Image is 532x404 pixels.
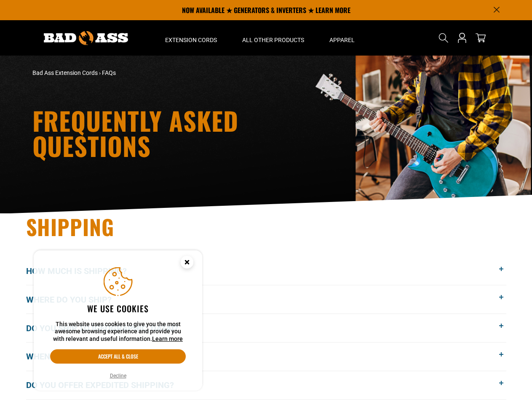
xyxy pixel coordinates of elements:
nav: breadcrumbs [32,69,340,77]
button: Decline [107,372,129,380]
h1: Frequently Asked Questions [32,108,340,158]
span: Do you offer expedited shipping? [26,379,187,391]
span: Where do you ship? [26,293,124,306]
summary: Apparel [317,20,367,56]
button: Where do you ship? [26,285,506,314]
summary: All Other Products [230,20,317,56]
span: Extension Cords [165,36,217,44]
span: Apparel [329,36,355,44]
img: Bad Ass Extension Cords [44,31,128,45]
p: This website uses cookies to give you the most awesome browsing experience and provide you with r... [50,321,186,343]
span: Do you ship to [GEOGRAPHIC_DATA]? [26,322,191,335]
span: FAQs [102,69,116,76]
span: › [99,69,101,76]
button: Do you offer expedited shipping? [26,371,506,399]
a: Bad Ass Extension Cords [32,69,98,76]
span: Shipping [26,211,115,242]
h2: We use cookies [50,303,186,314]
summary: Extension Cords [152,20,230,56]
summary: Search [437,31,450,45]
span: All Other Products [242,36,304,44]
button: When will my order get here? [26,343,506,371]
button: Accept all & close [50,349,186,364]
button: How much is shipping? [26,257,506,285]
button: Do you ship to [GEOGRAPHIC_DATA]? [26,314,506,342]
aside: Cookie Consent [34,250,202,391]
span: When will my order get here? [26,350,172,363]
span: How much is shipping? [26,265,139,277]
a: Learn more [152,335,183,342]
